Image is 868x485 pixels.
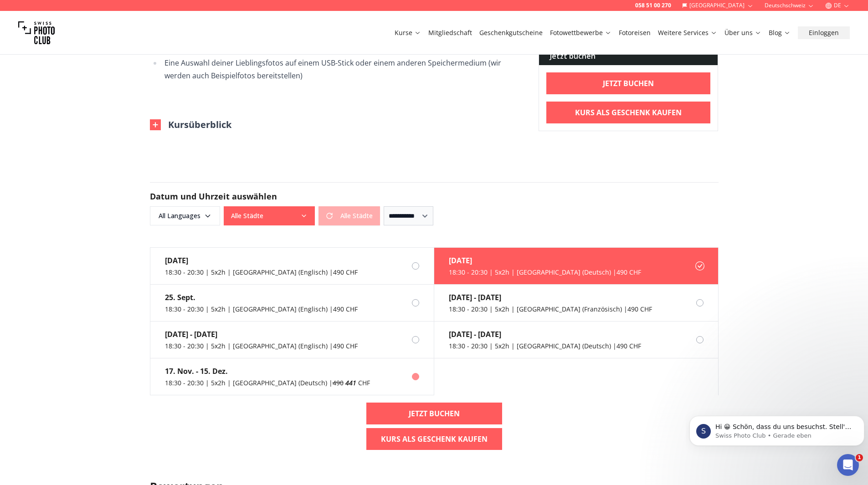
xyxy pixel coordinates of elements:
button: Einloggen [798,26,850,39]
div: [DATE] [165,255,358,266]
a: Jetzt buchen [366,403,502,424]
b: Kurs als Geschenk kaufen [575,107,682,118]
button: Mitgliedschaft [425,26,476,39]
img: Swiss photo club [18,15,55,51]
a: Mitgliedschaft [428,28,472,37]
b: Jetzt buchen [603,78,654,89]
iframe: Intercom live chat [837,454,859,476]
b: Kurs als Geschenk kaufen [381,434,488,444]
div: 17. Nov. - 15. Dez. [165,366,370,377]
button: Alle Städte [224,206,315,225]
div: 18:30 - 20:30 | 5x2h | [GEOGRAPHIC_DATA] (Deutsch) | 490 CHF [449,342,641,351]
a: Kurs als Geschenk kaufen [546,102,711,123]
span: All Languages [151,208,219,224]
div: 25. Sept. [165,292,358,303]
a: Blog [769,28,791,37]
em: 441 [345,378,356,387]
a: Über uns [724,28,761,37]
h2: Datum und Uhrzeit auswählen [150,190,719,203]
button: Weitere Services [654,26,721,39]
button: Über uns [721,26,765,39]
li: Eine Auswahl deiner Lieblingsfotos auf einem USB-Stick oder einem anderen Speichermedium (wir wer... [162,56,524,82]
div: 18:30 - 20:30 | 5x2h | [GEOGRAPHIC_DATA] (Deutsch) | 490 CHF [449,268,641,277]
a: Jetzt buchen [546,72,711,94]
div: Jetzt buchen [539,47,718,65]
a: Kurse [395,28,421,37]
div: [DATE] - [DATE] [449,329,641,340]
button: Kurse [391,26,425,39]
a: Fotowettbewerbe [550,28,611,37]
img: Outline Close [150,119,161,130]
button: All Languages [150,206,220,225]
button: Fotoreisen [615,26,654,39]
div: 18:30 - 20:30 | 5x2h | [GEOGRAPHIC_DATA] (Deutsch) | CHF [165,378,370,388]
span: 490 [333,378,344,387]
a: Geschenkgutscheine [479,28,543,37]
div: 18:30 - 20:30 | 5x2h | [GEOGRAPHIC_DATA] (Englisch) | 490 CHF [165,268,358,277]
div: [DATE] - [DATE] [165,329,358,340]
iframe: Intercom notifications Nachricht [686,397,868,460]
a: Weitere Services [658,28,717,37]
div: 18:30 - 20:30 | 5x2h | [GEOGRAPHIC_DATA] (Englisch) | 490 CHF [165,342,358,351]
div: [DATE] [449,255,641,266]
button: Geschenkgutscheine [476,26,546,39]
a: Kurs als Geschenk kaufen [366,428,502,450]
span: 1 [856,454,863,461]
div: [DATE] - [DATE] [449,292,652,303]
button: Blog [765,26,794,39]
div: 18:30 - 20:30 | 5x2h | [GEOGRAPHIC_DATA] (Französisch) | 490 CHF [449,305,652,314]
button: Fotowettbewerbe [546,26,615,39]
a: 058 51 00 270 [635,2,671,9]
b: Jetzt buchen [409,408,460,419]
button: Kursüberblick [150,118,231,131]
a: Fotoreisen [619,28,651,37]
div: 18:30 - 20:30 | 5x2h | [GEOGRAPHIC_DATA] (Englisch) | 490 CHF [165,305,358,314]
